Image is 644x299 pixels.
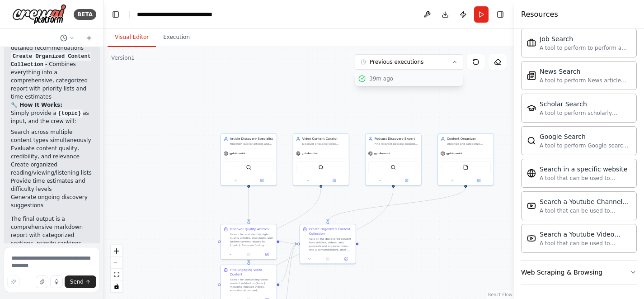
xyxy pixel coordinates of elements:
div: Search a Youtube Video content [540,230,631,239]
img: Logo [12,4,66,24]
button: Switch to previous chat [56,33,78,43]
div: Video Content CuratorDiscover engaging video content including YouTube videos, documentaries, and... [293,133,349,185]
g: Edge from d31e2d4f-a6f5-4491-9642-9044826a91bd to 2cca8780-1334-4ffe-a6db-54f10b8250bc [325,188,468,222]
button: Open in side panel [394,178,419,183]
div: Article Discovery SpecialistFind high-quality articles and blog posts related to {topic} that mat... [221,133,277,185]
div: Take all the discovered content from articles, videos, and podcasts and organize them into a comp... [309,237,353,252]
div: 39m ago [369,75,460,82]
nav: breadcrumb [137,10,239,19]
img: SerplyJobSearchTool [527,38,536,47]
div: Search for and identify high-quality articles, blog posts, and written content related to {topic}... [230,233,274,247]
button: Open in side panel [338,256,353,261]
div: Find high-quality articles and blog posts related to {topic} that match user interests and prefer... [230,142,274,146]
button: Click to speak your automation idea [50,275,63,288]
div: Job Search [540,34,631,43]
img: YoutubeChannelSearchTool [527,201,536,210]
li: Generate ongoing discovery suggestions [11,193,93,209]
li: Create organized reading/viewing/listening lists [11,161,93,177]
div: Podcast Discovery Expert [375,137,418,141]
button: fit view [111,269,122,280]
code: {topic} [56,109,83,118]
div: Discover Quality Articles [230,227,269,232]
div: Scholar Search [540,100,631,109]
button: Visual Editor [108,28,156,47]
h4: Resources [521,9,558,20]
g: Edge from 219c8d23-462d-4486-a13e-43da9be44a1d to bb33b353-2b62-4863-bfd1-6c11cd7e1edc [246,188,323,262]
p: The final output is a comprehensive markdown report with categorized sections, priority rankings,... [11,215,93,272]
div: Version 1 [111,54,135,62]
img: SerplyScholarSearchTool [527,104,536,113]
button: Open in side panel [466,178,492,183]
button: Open in side panel [321,178,347,183]
button: Start a new chat [82,33,96,43]
button: Hide left sidebar [109,8,122,21]
div: News Search [540,67,631,76]
div: A tool that can be used to semantic search a query from a Youtube Channels content. [540,207,631,214]
a: React Flow attribution [488,292,512,297]
span: Send [70,278,84,285]
img: SerperDevTool [390,165,396,170]
div: Podcast Discovery ExpertFind relevant podcast episodes and shows about {topic} that provide deep ... [365,133,422,185]
span: Previous executions [370,58,423,66]
div: Google Search [540,132,631,141]
div: Create Organized Content Collection [309,227,353,236]
div: Video Content Curator [302,137,346,141]
div: A tool to perform Google search with a search_query. [540,142,631,149]
button: toggle interactivity [111,280,122,292]
div: Search for compelling video content related to {topic} including YouTube videos, educational cont... [230,278,274,292]
img: SerperDevTool [318,165,324,170]
div: Find relevant podcast episodes and shows about {topic} that provide deep insights, expert intervi... [375,142,418,146]
span: gpt-4o-mini [230,152,245,155]
li: - Combines everything into a comprehensive, categorized report with priority lists and time estim... [11,52,93,101]
div: Search a Youtube Channels content [540,197,631,206]
div: Discover engaging video content including YouTube videos, documentaries, and educational content ... [302,142,346,146]
div: Web Scraping & Browsing [521,268,602,277]
button: Web Scraping & Browsing [521,261,637,284]
div: Discover Quality ArticlesSearch for and identify high-quality articles, blog posts, and written c... [221,224,277,260]
button: 39m ago [355,71,463,86]
button: No output available [318,256,337,261]
g: Edge from bb33b353-2b62-4863-bfd1-6c11cd7e1edc to 2cca8780-1334-4ffe-a6db-54f10b8250bc [279,242,297,285]
div: React Flow controls [111,245,122,292]
div: A tool that can be used to semantic search a query from a specific URL content. [540,175,631,182]
g: Edge from 041becde-824b-4a72-83ce-0e7d821b31d9 to ede701fe-2fa6-4786-b75e-abb8e4482e91 [246,188,251,222]
img: FileReadTool [463,165,468,170]
div: Create Organized Content CollectionTake all the discovered content from articles, videos, and pod... [300,224,356,264]
div: BETA [74,9,96,20]
span: gpt-4o-mini [374,152,390,155]
span: gpt-4o-mini [447,152,462,155]
div: Search in a specific website [540,165,631,174]
button: Upload files [36,275,48,288]
button: Open in side panel [259,252,274,257]
img: SerplyNewsSearchTool [527,71,536,80]
div: Article Discovery Specialist [230,137,274,141]
div: Organize and categorize discovered content into structured reading lists, playlists, and curated ... [447,142,491,146]
button: Previous executions [355,54,463,70]
button: Execution [156,28,197,47]
button: Open in side panel [249,178,275,183]
div: A tool to perform scholarly literature search with a search_query. [540,109,631,117]
img: SerplyWebSearchTool [527,136,536,145]
li: Provide time estimates and difficulty levels [11,177,93,193]
div: Content Organizer [447,137,491,141]
g: Edge from ede701fe-2fa6-4786-b75e-abb8e4482e91 to 2cca8780-1334-4ffe-a6db-54f10b8250bc [279,239,297,246]
strong: 🔧 How It Works: [11,102,62,108]
button: Hide right sidebar [494,8,507,21]
div: Find Engaging Video Content [230,268,274,277]
button: zoom in [111,245,122,257]
button: Improve this prompt [7,275,20,288]
button: No output available [239,252,258,257]
img: YoutubeVideoSearchTool [527,234,536,243]
div: A tool to perform to perform a job search in the [GEOGRAPHIC_DATA] with a search_query. [540,44,631,52]
img: SerperDevTool [246,165,251,170]
li: Search across multiple content types simultaneously [11,128,93,144]
img: WebsiteSearchTool [527,169,536,178]
p: Simply provide a as input, and the crew will: [11,109,93,125]
li: Evaluate content quality, credibility, and relevance [11,144,93,161]
div: Content OrganizerOrganize and categorize discovered content into structured reading lists, playli... [437,133,494,185]
button: Send [65,275,96,288]
div: A tool to perform News article search with a search_query. [540,77,631,84]
div: A tool that can be used to semantic search a query from a Youtube Video content. [540,240,631,247]
span: gpt-4o-mini [302,152,318,155]
code: Create Organized Content Collection [11,52,91,69]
